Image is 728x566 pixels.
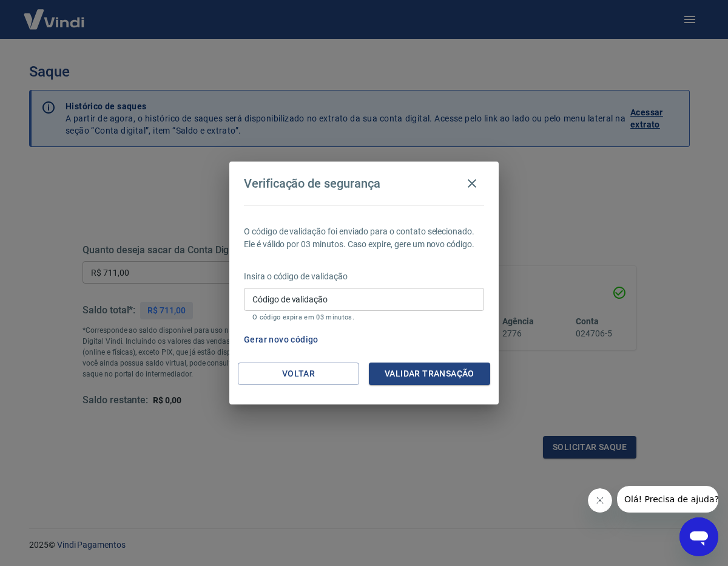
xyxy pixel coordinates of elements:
[244,176,380,191] h4: Verificação de segurança
[369,363,490,385] button: Validar transação
[244,270,484,283] p: Insira o código de validação
[7,9,102,18] span: Olá! Precisa de ajuda?
[252,313,476,321] p: O código expira em 03 minutos.
[617,486,718,513] iframe: Mensagem da empresa
[238,363,359,385] button: Voltar
[244,225,484,251] p: O código de validação foi enviado para o contato selecionado. Ele é válido por 03 minutos. Caso e...
[588,488,612,513] iframe: Fechar mensagem
[239,329,323,351] button: Gerar novo código
[679,517,718,556] iframe: Botão para abrir a janela de mensagens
